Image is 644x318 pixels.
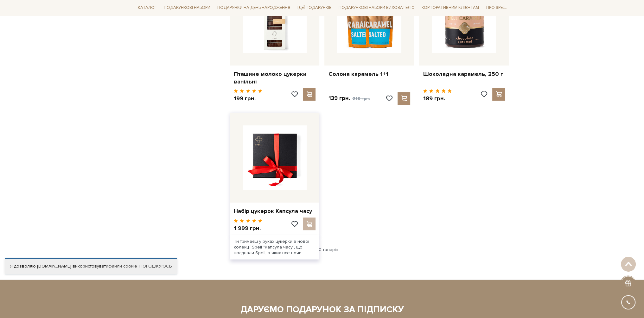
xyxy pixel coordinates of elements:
a: Шоколадна карамель, 250 г [423,70,505,78]
a: Подарункові набори [161,3,213,13]
a: файли cookie [108,263,137,269]
a: Корпоративним клієнтам [419,3,481,13]
a: Погоджуюсь [139,263,172,269]
a: Набір цукерок Капсула часу [234,208,316,215]
p: 1 999 грн. [234,224,263,232]
p: 139 грн. [328,95,370,102]
a: Пташине молоко цукерки ванільні [234,70,316,85]
div: Ти тримаєш у руках цукерки з нової колекції Spell "Капсула часу", що поєднали Spell, з яких все п... [230,235,320,260]
img: Набір цукерок Капсула часу [243,125,307,190]
span: 218 грн. [352,96,370,101]
div: Я дозволяю [DOMAIN_NAME] використовувати [5,263,177,269]
a: Солона карамель 1+1 [328,70,410,78]
a: Про Spell [483,3,509,13]
p: 189 грн. [423,95,452,102]
a: Подарункові набори вихователю [336,3,417,13]
p: 199 грн. [234,95,263,102]
a: Ідеї подарунків [295,3,334,13]
a: Каталог [135,3,159,13]
a: Подарунки на День народження [215,3,293,13]
div: 30 з 30 товарів [133,247,512,252]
